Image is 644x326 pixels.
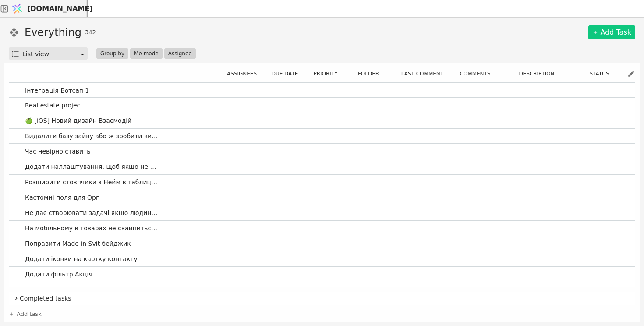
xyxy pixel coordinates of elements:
[588,25,635,39] a: Add Task
[9,310,42,319] a: Add task
[9,83,635,98] a: Інтеграція Вотсап 1
[9,221,635,236] a: На мобільному в товарах не свайпиться вертикально по фото
[516,68,562,79] button: Description
[311,68,346,79] div: Priority
[85,28,96,37] span: 342
[225,68,264,79] div: Assignees
[355,68,387,79] button: Folder
[21,145,94,158] span: Час невірно ставить
[269,68,306,79] button: Due date
[349,68,393,79] div: Folder
[268,68,307,79] div: Due date
[21,268,96,281] span: Додати фільтр Акція
[11,0,24,17] img: Logo
[21,130,162,143] span: Видалити базу зайву або ж зробити видалення (через смітник)
[9,0,88,17] a: [DOMAIN_NAME]
[399,68,451,79] button: Last comment
[9,282,635,297] a: Показувати акції в результатах пошуку
[21,283,157,296] span: Показувати акції в результатах пошуку
[457,68,499,79] div: Comments
[21,207,162,219] span: Не дає створювати задачі якщо людина не адмін
[20,294,631,303] span: Completed tasks
[587,68,617,79] button: Status
[21,176,162,189] span: Розширити стовпчики з Нейм в таблицях
[21,161,162,173] span: Додати наллаштування, щоб якщо не вибрано причини втрати, не можна закрити Нагоду
[27,4,93,14] span: [DOMAIN_NAME]
[502,68,577,79] div: Description
[9,159,635,174] a: Додати наллаштування, щоб якщо не вибрано причини втрати, не можна закрити Нагоду
[224,68,265,79] button: Assignees
[9,175,635,190] a: Розширити стовпчики з Нейм в таблицях
[457,68,498,79] button: Comments
[396,68,453,79] div: Last comment
[17,310,42,319] span: Add task
[21,191,103,204] span: Кастомні поля для Орг
[9,267,635,282] a: Додати фільтр Акція
[21,237,134,250] span: Поправити Made in Svit бейджик
[21,115,135,127] span: 🍏 [iOS] Новий дизайн Взаємодій
[21,84,92,97] span: Інтеграція Вотсап 1
[164,48,196,59] button: Assignee
[9,236,635,251] a: Поправити Made in Svit бейджик
[311,68,345,79] button: Priority
[21,253,141,265] span: Додати іконки на картку контакту
[96,48,128,59] button: Group by
[9,205,635,220] a: Не дає створювати задачі якщо людина не адмін
[25,25,81,40] h1: Everything
[21,222,162,235] span: На мобільному в товарах не свайпиться вертикально по фото
[130,48,163,59] button: Me mode
[21,99,86,112] span: Real estate project
[9,144,635,159] a: Час невірно ставить
[22,48,80,60] div: List view
[9,129,635,143] a: Видалити базу зайву або ж зробити видалення (через смітник)
[9,113,635,128] a: 🍏 [iOS] Новий дизайн Взаємодій
[9,98,635,113] a: Real estate project
[9,190,635,205] a: Кастомні поля для Орг
[580,68,624,79] div: Status
[9,251,635,266] a: Додати іконки на картку контакту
